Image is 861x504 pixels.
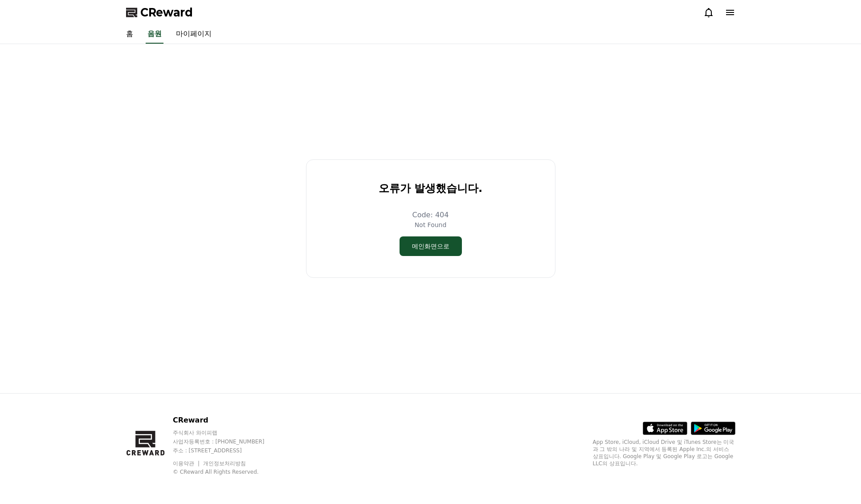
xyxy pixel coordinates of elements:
[379,181,482,195] p: 오류가 발생했습니다.
[173,429,282,436] p: 주식회사 와이피랩
[173,447,282,454] p: 주소 : [STREET_ADDRESS]
[140,5,193,20] span: CReward
[126,5,193,20] a: CReward
[173,460,201,467] a: 이용약관
[412,210,449,220] p: Code: 404
[400,236,462,256] button: 메인화면으로
[593,439,735,467] p: App Store, iCloud, iCloud Drive 및 iTunes Store는 미국과 그 밖의 나라 및 지역에서 등록된 Apple Inc.의 서비스 상표입니다. Goo...
[146,25,163,44] a: 음원
[203,460,246,467] a: 개인정보처리방침
[415,220,447,229] p: Not Found
[169,25,219,44] a: 마이페이지
[173,438,282,445] p: 사업자등록번호 : [PHONE_NUMBER]
[173,415,282,426] p: CReward
[173,468,282,476] p: © CReward All Rights Reserved.
[119,25,140,44] a: 홈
